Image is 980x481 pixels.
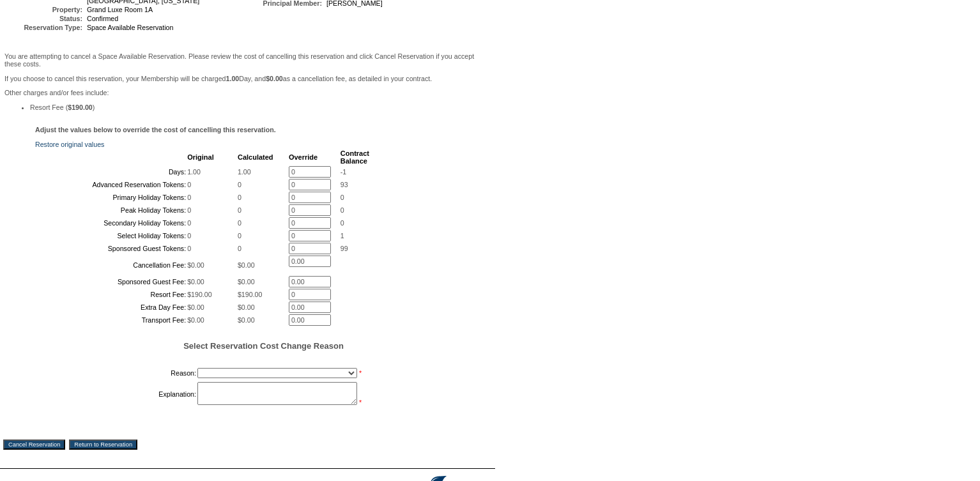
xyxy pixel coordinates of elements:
[238,261,255,269] span: $0.00
[36,204,186,216] td: Peak Holiday Tokens:
[35,126,276,134] b: Adjust the values below to override the cost of cancelling this reservation.
[238,153,273,161] b: Calculated
[36,166,186,178] td: Days:
[289,153,318,161] b: Override
[238,168,251,176] span: 1.00
[187,219,191,227] span: 0
[238,291,263,298] span: $190.00
[238,316,255,324] span: $0.00
[187,316,204,324] span: $0.00
[87,24,173,31] span: Space Available Reservation
[341,245,348,252] span: 99
[36,382,196,406] td: Explanation:
[238,303,255,311] span: $0.00
[187,232,191,240] span: 0
[4,52,491,68] p: You are attempting to cancel a Space Available Reservation. Please review the cost of cancelling ...
[187,245,191,252] span: 0
[68,103,93,111] b: $190.00
[36,243,186,254] td: Sponsored Guest Tokens:
[187,261,204,269] span: $0.00
[36,256,186,275] td: Cancellation Fee:
[69,439,137,450] input: Return to Reservation
[4,52,491,111] span: Other charges and/or fees include:
[35,141,104,148] a: Restore original values
[187,168,201,176] span: 1.00
[36,276,186,287] td: Sponsored Guest Fee:
[341,168,346,176] span: -1
[341,181,348,188] span: 93
[36,230,186,241] td: Select Holiday Tokens:
[187,153,214,161] b: Original
[238,232,241,240] span: 0
[187,181,191,188] span: 0
[238,181,241,188] span: 0
[36,302,186,313] td: Extra Day Fee:
[238,245,241,252] span: 0
[341,232,344,240] span: 1
[187,303,204,311] span: $0.00
[36,289,186,300] td: Resort Fee:
[36,217,186,229] td: Secondary Holiday Tokens:
[341,206,344,214] span: 0
[266,75,283,82] b: $0.00
[187,194,191,201] span: 0
[238,194,241,201] span: 0
[35,341,492,351] h5: Select Reservation Cost Change Reason
[30,103,491,111] li: Resort Fee ( )
[36,314,186,326] td: Transport Fee:
[238,219,241,227] span: 0
[87,15,118,22] span: Confirmed
[187,291,212,298] span: $190.00
[36,192,186,203] td: Primary Holiday Tokens:
[6,24,82,31] td: Reservation Type:
[341,149,369,165] b: Contract Balance
[238,278,255,286] span: $0.00
[341,194,344,201] span: 0
[341,219,344,227] span: 0
[6,15,82,22] td: Status:
[187,278,204,286] span: $0.00
[36,365,196,381] td: Reason:
[36,179,186,190] td: Advanced Reservation Tokens:
[4,75,491,82] p: If you choose to cancel this reservation, your Membership will be charged Day, and as a cancellat...
[6,6,82,13] td: Property:
[87,6,153,13] span: Grand Luxe Room 1A
[238,206,241,214] span: 0
[226,75,240,82] b: 1.00
[3,439,65,450] input: Cancel Reservation
[187,206,191,214] span: 0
